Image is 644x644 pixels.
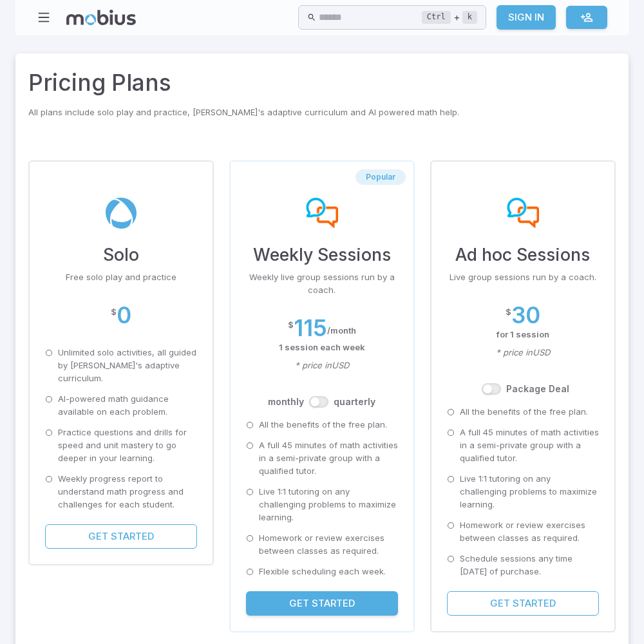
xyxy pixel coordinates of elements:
[268,395,304,408] label: month ly
[45,271,197,284] p: Free solo play and practice
[447,241,599,267] h3: Ad hoc Sessions
[447,271,599,284] p: Live group sessions run by a coach.
[422,11,451,24] kbd: Ctrl
[58,473,197,511] p: Weekly progress report to understand math progress and challenges for each student.
[111,306,117,319] p: $
[460,406,588,419] p: All the benefits of the free plan.
[327,325,356,337] p: / month
[28,106,616,119] p: All plans include solo play and practice, [PERSON_NAME]'s adaptive curriculum and AI powered math...
[506,306,511,319] p: $
[355,172,406,182] span: Popular
[246,341,398,354] p: 1 session each week
[506,383,569,395] label: Package Deal
[422,10,477,25] div: +
[259,419,387,431] p: All the benefits of the free plan.
[447,328,599,341] p: for 1 session
[447,346,599,359] p: * price in USD
[58,393,197,419] p: AI-powered math guidance available on each problem.
[511,302,540,328] h2: 30
[259,439,398,478] p: A full 45 minutes of math activities in a semi-private group with a qualified tutor.
[58,346,197,385] p: Unlimited solo activities, all guided by [PERSON_NAME]'s adaptive curriculum.
[460,426,599,465] p: A full 45 minutes of math activities in a semi-private group with a qualified tutor.
[58,426,197,465] p: Practice questions and drills for speed and unit mastery to go deeper in your learning.
[246,271,398,297] p: Weekly live group sessions run by a coach.
[259,565,386,578] p: Flexible scheduling each week.
[507,198,539,229] img: ad-hoc sessions-plan-img
[288,319,294,332] p: $
[460,473,599,511] p: Live 1:1 tutoring on any challenging problems to maximize learning.
[460,519,599,545] p: Homework or review exercises between classes as required.
[28,66,616,100] h2: Pricing Plans
[306,198,338,229] img: weekly-sessions-plan-img
[460,553,599,578] p: Schedule sessions any time [DATE] of purchase.
[497,5,556,30] a: Sign In
[246,241,398,267] h3: Weekly Sessions
[334,395,375,408] label: quarterly
[259,532,398,558] p: Homework or review exercises between classes as required.
[246,359,398,372] p: * price in USD
[447,591,599,616] button: Get Started
[117,302,131,328] h2: 0
[294,315,327,341] h2: 115
[246,591,398,616] button: Get Started
[259,486,398,524] p: Live 1:1 tutoring on any challenging problems to maximize learning.
[45,241,197,267] h3: Solo
[105,198,137,229] img: solo-plan-img
[462,11,477,24] kbd: k
[45,524,197,549] button: Get Started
